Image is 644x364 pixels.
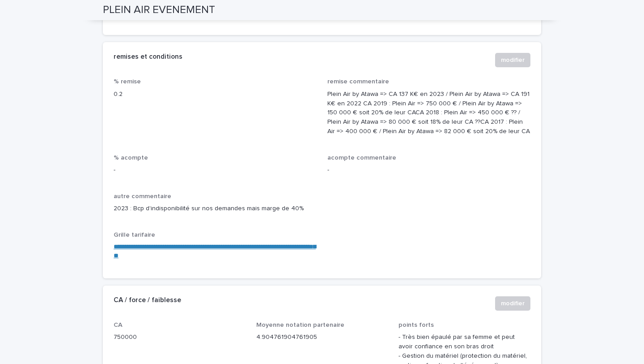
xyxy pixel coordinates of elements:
p: 2023 : Bcp d'indisponibilité sur nos demandes mais marge de 40% [114,204,530,213]
button: modifier [495,296,530,311]
h2: CA / force / faiblesse [114,296,181,304]
span: acompte commentaire [327,155,396,161]
p: 750000 [114,333,246,342]
h2: remises et conditions [114,53,182,61]
p: 0.2 [114,90,317,99]
span: modifier [501,299,525,308]
span: modifier [501,56,525,65]
span: remise commentaire [327,78,389,85]
p: 4.904761904761905 [256,333,388,342]
p: Plein Air by Atawa => CA 137 K€ en 2023 / Plein Air by Atawa => CA 191 K€ en 2022 CA 2019 : Plein... [327,90,530,136]
p: - [114,165,317,175]
span: % acompte [114,155,148,161]
span: points forts [398,322,434,328]
button: modifier [495,53,530,67]
h2: PLEIN AIR EVENEMENT [103,4,215,17]
span: Grille tarifaire [114,232,155,238]
span: autre commentaire [114,193,171,199]
p: - [327,165,530,175]
span: Moyenne notation partenaire [256,322,344,328]
span: CA [114,322,123,328]
span: % remise [114,78,141,85]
